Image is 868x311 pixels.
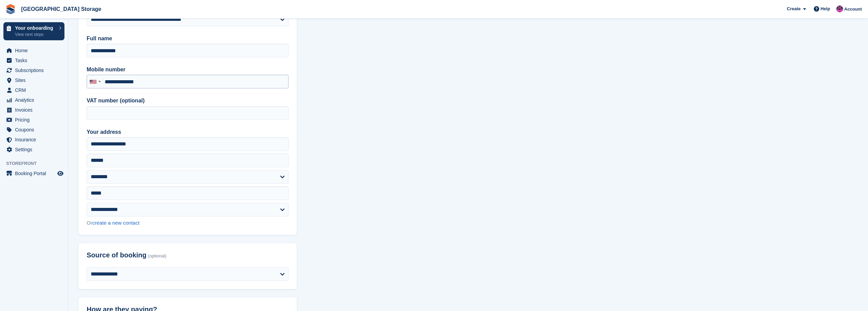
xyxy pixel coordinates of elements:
[15,46,56,55] span: Home
[148,254,166,259] span: (optional)
[3,66,64,75] a: menu
[3,56,64,65] a: menu
[3,115,64,125] a: menu
[15,145,56,154] span: Settings
[87,66,289,74] label: Mobile number
[3,125,64,135] a: menu
[15,26,56,30] p: Your onboarding
[836,5,843,12] img: Jantz Morgan
[15,75,56,85] span: Sites
[15,125,56,135] span: Coupons
[87,128,289,136] label: Your address
[3,145,64,154] a: menu
[15,85,56,95] span: CRM
[92,220,139,226] a: create a new contact
[821,5,830,12] span: Help
[3,135,64,144] a: menu
[18,3,104,15] a: [GEOGRAPHIC_DATA] Storage
[87,219,289,227] div: Or
[3,95,64,105] a: menu
[87,75,103,88] div: United States: +1
[844,6,862,13] span: Account
[15,95,56,105] span: Analytics
[3,46,64,55] a: menu
[56,169,64,178] a: Preview store
[6,160,68,167] span: Storefront
[3,75,64,85] a: menu
[15,56,56,65] span: Tasks
[3,22,64,40] a: Your onboarding View next steps
[3,105,64,115] a: menu
[3,85,64,95] a: menu
[87,34,289,43] label: Full name
[87,97,289,105] label: VAT number (optional)
[15,31,56,38] p: View next steps
[15,115,56,125] span: Pricing
[787,5,800,12] span: Create
[3,169,64,178] a: menu
[15,66,56,75] span: Subscriptions
[87,251,147,259] span: Source of booking
[5,4,16,14] img: stora-icon-8386f47178a22dfd0bd8f6a31ec36ba5ce8667c1dd55bd0f319d3a0aa187defe.svg
[15,169,56,178] span: Booking Portal
[15,135,56,144] span: Insurance
[15,105,56,115] span: Invoices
